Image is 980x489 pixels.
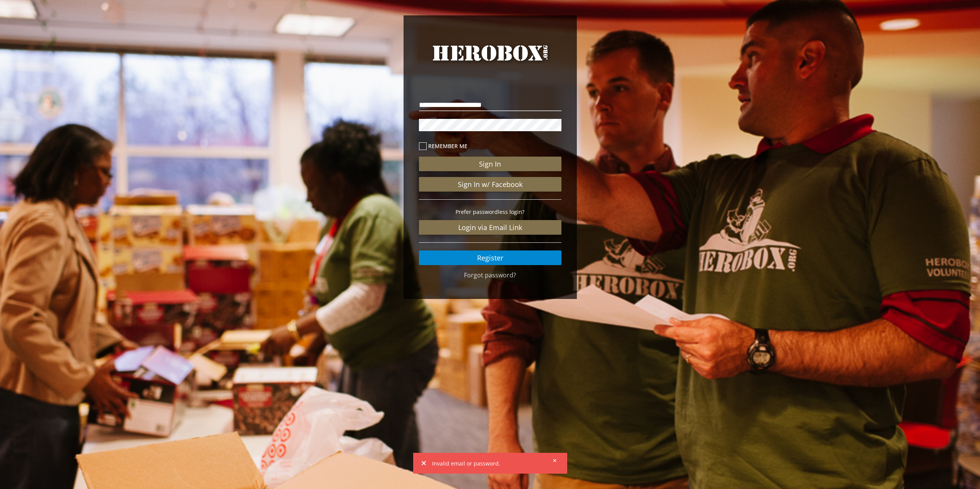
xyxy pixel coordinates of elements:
[419,142,561,150] label: Remember me
[432,459,548,468] span: Invalid email or password.
[464,271,516,279] a: Forgot password?
[419,220,561,235] a: Login via Email Link
[419,42,561,78] a: HeroBox
[419,157,561,171] button: Sign In
[419,207,561,216] p: Prefer passwordless login?
[419,250,561,265] a: Register
[419,177,561,192] a: Sign In w/ Facebook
